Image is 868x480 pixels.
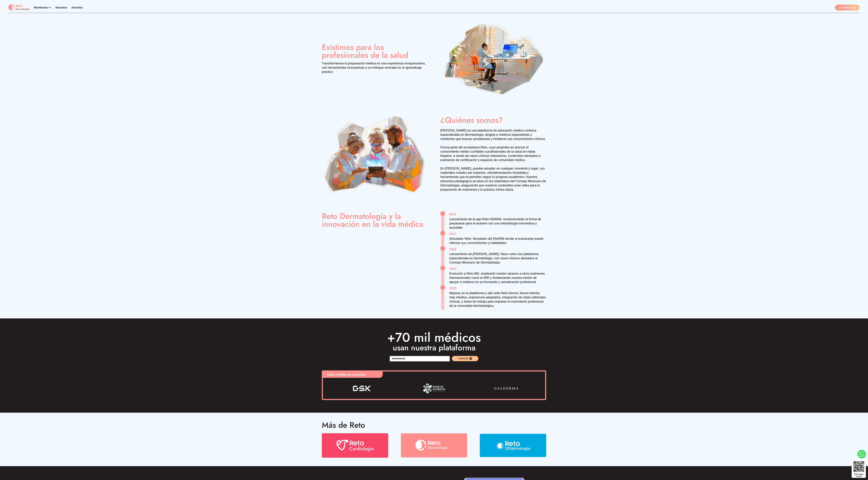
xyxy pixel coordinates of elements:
a: Reto Oftalmología [480,434,546,457]
p: Transformamos la preparación médica en una experiencia enriquecedora, con herramientas innovadora... [322,61,428,74]
p: 2022 [449,247,546,251]
img: logo Reto dermatología [8,4,30,11]
p: 2015 [449,212,546,217]
p: 2017 [449,232,546,236]
p: 2025 [449,286,546,290]
img: colaborador de reto dermatología [399,382,469,395]
p: Forma parte del ecosistema Reto, cuyo propósito es acercar el conocimiento médico confiable a pro... [440,145,546,162]
p: [PERSON_NAME] es una plataforma de educación médica continua especializada en dermatología, dirig... [440,128,546,141]
h2: Reto Dermatología y la innovación en la vida médica [322,212,428,228]
button: Comienza [452,356,478,361]
p: En [PERSON_NAME], puedes estudiar en cualquier momento y lugar, con materiales creados por expert... [440,166,546,192]
h1: Existimos para los profesionales de la salud [322,43,428,59]
div: 2 / 6 [399,382,469,395]
a: Reto Dermatología [401,433,467,457]
h2: +70 mil médicos [322,331,546,344]
a: whatsapp button [857,450,866,458]
p: Ellos confían en nosotros [323,371,383,378]
p: usan nuestra plataforma [322,344,546,352]
img: App [322,113,428,195]
p: Lanzamiento de la app Reto ENARM, revolucionando la forma de prepararse para el examen con una me... [449,217,546,232]
div: Membresía [34,6,51,9]
a: Reto Cardiología [322,433,388,458]
img: colaborador de reto dermatología [327,382,397,395]
a: Nosotros [56,6,67,9]
h3: Más de Reto [322,421,546,429]
img: colaborador de reto dermatología [471,382,541,395]
div: Descarga la app [854,473,863,477]
img: Reto Oftalmología [495,440,532,451]
img: Reto Cardiología [336,440,373,451]
div: 1 / 6 [327,382,397,395]
p: Simulador Web: Simulador del ENARM donde el practicante puede reforzar sus conocimientos y habili... [449,237,546,247]
h1: ¿Quiénes somos? [440,116,546,124]
div: 3 / 6 [471,382,541,395]
p: Lanzamiento de [PERSON_NAME]: Nace como una plataforma especializada en dermatología, con casos c... [449,252,546,267]
img: Reto Dermatología [416,440,452,451]
p: Evolución a Reto MD, ampliando nuestro alcance a otros exámenes internacionales como el MIR y for... [449,271,546,286]
a: Artículos [71,6,83,9]
span: Comienza [458,357,468,360]
p: 2023 [449,267,546,271]
p: Mejoras en la plataforma y sitio web Reto Derma: Nueva interfaz más intuitiva, experiencia adapta... [449,291,546,310]
img: App [440,21,546,96]
a: Comienza [835,5,860,10]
